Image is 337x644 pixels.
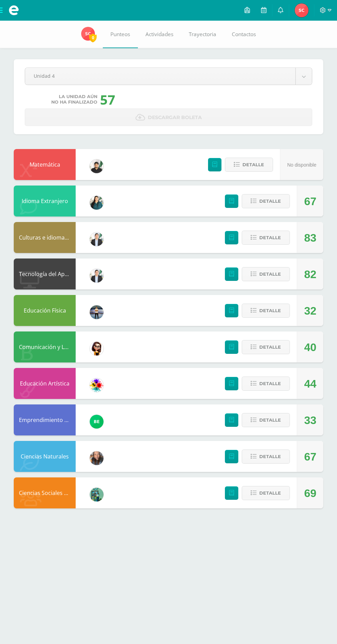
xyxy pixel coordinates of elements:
[304,332,316,363] div: 40
[304,441,316,472] div: 67
[145,31,173,38] span: Actividades
[25,68,312,85] a: Unidad 4
[90,232,104,246] img: aa2172f3e2372f881a61fb647ea0edf1.png
[259,195,281,208] span: Detalle
[232,31,256,38] span: Contactos
[14,186,76,217] div: Idioma Extranjero
[103,21,138,48] a: Punteos
[81,27,95,41] img: f25239f7c825e180454038984e453cce.png
[259,231,281,244] span: Detalle
[304,259,316,290] div: 82
[14,331,76,362] div: Comunicación y Lenguaje L1
[14,222,76,253] div: Culturas e idiomas mayas Garífuna y Xinca L2
[14,258,76,289] div: Tecnología del Aprendizaje y Comunicación
[90,488,104,502] img: b3df963adb6106740b98dae55d89aff1.png
[304,368,316,399] div: 44
[90,196,104,210] img: f58bb6038ea3a85f08ed05377cd67300.png
[14,404,76,435] div: Emprendimiento para la Productividad y Desarrollo
[304,222,316,253] div: 83
[90,269,104,283] img: aa2172f3e2372f881a61fb647ea0edf1.png
[287,162,316,168] span: No disponible
[51,94,97,105] span: La unidad aún no ha finalizado
[14,441,76,472] div: Ciencias Naturales
[14,295,76,326] div: Educación Física
[224,21,264,48] a: Contactos
[148,109,202,126] span: Descargar boleta
[90,415,104,429] img: b85866ae7f275142dc9a325ef37a630d.png
[259,377,281,390] span: Detalle
[90,305,104,319] img: bde165c00b944de6c05dcae7d51e2fcc.png
[304,295,316,326] div: 32
[242,231,290,245] button: Detalle
[259,304,281,317] span: Detalle
[34,68,287,84] span: Unidad 4
[14,477,76,508] div: Ciencias Sociales y Formación Ciudadana
[259,414,281,426] span: Detalle
[242,304,290,318] button: Detalle
[259,341,281,353] span: Detalle
[90,342,104,356] img: cddb2fafc80e4a6e526b97ae3eca20ef.png
[242,340,290,354] button: Detalle
[89,33,97,42] span: 0
[110,31,130,38] span: Punteos
[14,368,76,399] div: Educación Artística
[242,377,290,391] button: Detalle
[259,450,281,463] span: Detalle
[242,194,290,208] button: Detalle
[304,186,316,217] div: 67
[304,478,316,509] div: 69
[90,378,104,392] img: d0a5be8572cbe4fc9d9d910beeabcdaa.png
[242,158,264,171] span: Detalle
[242,267,290,281] button: Detalle
[242,450,290,464] button: Detalle
[225,158,273,172] button: Detalle
[100,91,115,108] div: 57
[90,451,104,465] img: 8286b9a544571e995a349c15127c7be6.png
[259,487,281,499] span: Detalle
[90,159,104,173] img: a5e710364e73df65906ee1fa578590e2.png
[242,413,290,427] button: Detalle
[304,405,316,436] div: 33
[259,268,281,281] span: Detalle
[295,3,308,17] img: f25239f7c825e180454038984e453cce.png
[242,486,290,500] button: Detalle
[181,21,224,48] a: Trayectoria
[189,31,216,38] span: Trayectoria
[138,21,181,48] a: Actividades
[14,149,76,180] div: Matemática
